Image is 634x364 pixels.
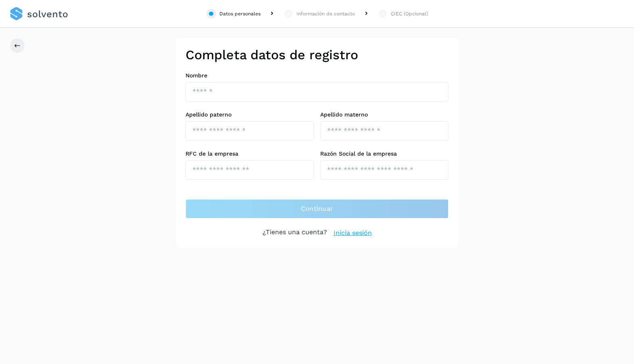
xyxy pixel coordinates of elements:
[186,199,448,218] button: Continuar
[219,10,261,17] div: Datos personales
[320,111,448,118] label: Apellido materno
[186,72,448,79] label: Nombre
[186,47,448,62] h2: Completa datos de registro
[263,228,327,238] p: ¿Tienes una cuenta?
[186,111,314,118] label: Apellido paterno
[296,10,355,17] div: Información de contacto
[334,228,372,238] a: Inicia sesión
[186,150,314,157] label: RFC de la empresa
[391,10,428,17] div: CIEC (Opcional)
[301,204,334,213] span: Continuar
[320,150,448,157] label: Razón Social de la empresa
